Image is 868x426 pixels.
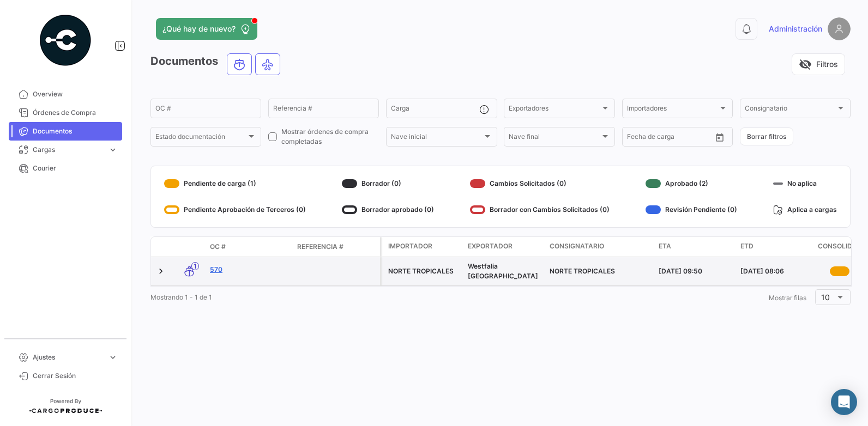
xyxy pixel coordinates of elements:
span: Nave final [509,135,600,142]
a: Documentos [9,122,122,141]
span: Consignatario [745,106,836,114]
button: Borrar filtros [740,127,793,145]
div: Cambios Solicitados (0) [470,175,610,192]
datatable-header-cell: Modo de Transporte [173,242,206,251]
div: Pendiente Aprobación de Terceros (0) [164,201,306,218]
span: Ajustes [33,352,104,362]
a: Órdenes de Compra [9,104,122,122]
button: ¿Qué hay de nuevo? [156,18,257,40]
span: Consignatario [550,241,604,251]
datatable-header-cell: ETD [736,237,818,257]
datatable-header-cell: Consolidación de carga [818,237,861,257]
span: Mostrar filas [769,294,806,302]
div: Aprobado (2) [646,175,737,192]
div: [DATE] 09:50 [659,266,732,276]
span: OC # [210,242,226,252]
span: Mostrando 1 - 1 de 1 [150,293,212,301]
a: Courier [9,159,122,178]
input: Desde [627,135,647,142]
span: 1 [191,262,199,270]
span: Cerrar Sesión [33,371,118,381]
span: Administración [769,23,822,34]
span: Cargas [33,145,104,155]
h3: Documentos [150,53,284,75]
a: 570 [210,265,288,275]
button: visibility_offFiltros [792,53,845,75]
span: Estado documentación [155,135,246,142]
datatable-header-cell: Referencia # [293,238,380,256]
span: Referencia # [297,242,343,252]
span: 10 [821,293,830,302]
span: Mostrar órdenes de compra completadas [281,127,379,147]
span: NORTE TROPICALES [550,267,615,275]
span: Courier [33,163,118,173]
div: Revisión Pendiente (0) [646,201,737,218]
datatable-header-cell: Importador [382,237,463,257]
div: Borrador (0) [342,175,434,192]
datatable-header-cell: ETA [654,237,736,257]
button: Ocean [227,54,251,75]
span: visibility_off [799,58,812,71]
button: Open calendar [712,129,728,145]
div: Abrir Intercom Messenger [831,389,857,415]
span: Importadores [627,106,718,114]
a: Overview [9,85,122,104]
span: ETD [740,241,754,251]
div: Westfalia [GEOGRAPHIC_DATA] [468,261,541,281]
datatable-header-cell: OC # [206,238,293,256]
span: Órdenes de Compra [33,108,118,118]
div: [DATE] 08:06 [740,266,813,276]
span: ETA [659,241,671,251]
span: Documentos [33,126,118,136]
button: Air [256,54,280,75]
span: Exportador [468,241,513,251]
span: expand_more [108,145,118,155]
div: Borrador con Cambios Solicitados (0) [470,201,610,218]
span: Overview [33,89,118,99]
input: Hasta [654,135,695,142]
datatable-header-cell: Exportador [463,237,545,257]
div: Aplica a cargas [773,201,837,218]
span: Importador [388,241,432,251]
a: Expand/Collapse Row [155,266,166,277]
img: powered-by.png [38,13,93,68]
span: Exportadores [509,106,600,114]
span: expand_more [108,352,118,362]
span: Nave inicial [391,135,482,142]
div: NORTE TROPICALES [388,266,459,276]
div: Borrador aprobado (0) [342,201,434,218]
div: No aplica [773,175,837,192]
img: placeholder-user.png [828,17,851,40]
span: ¿Qué hay de nuevo? [162,23,236,34]
datatable-header-cell: Consignatario [545,237,654,257]
span: Consolidación de carga [818,241,861,252]
div: Pendiente de carga (1) [164,175,306,192]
